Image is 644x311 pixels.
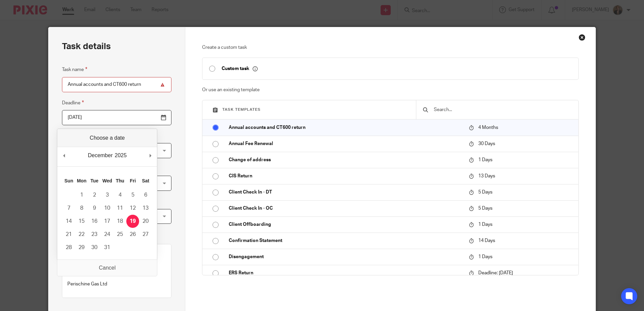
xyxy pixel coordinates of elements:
[142,178,150,183] abbr: Saturday
[139,228,152,241] button: 27
[229,157,462,163] p: Change of address
[147,150,154,161] button: Next Month
[229,189,462,196] p: Client Check In - DT
[114,202,126,215] button: 11
[130,178,136,183] abbr: Friday
[202,44,578,51] p: Create a custom task
[229,270,462,276] p: ERS Return
[229,173,462,179] p: CIS Return
[229,205,462,212] p: Client Check In - OC
[75,215,88,228] button: 15
[126,202,139,215] button: 12
[101,202,114,215] button: 10
[229,221,462,228] p: Client Offboarding
[101,241,114,254] button: 31
[433,106,572,113] input: Search...
[478,190,492,195] span: 5 Days
[229,124,462,131] p: Annual accounts and CT600 return
[126,215,139,228] button: 19
[62,215,75,228] button: 14
[229,237,462,244] p: Confirmation Statement
[88,228,101,241] button: 23
[114,228,126,241] button: 25
[114,188,126,202] button: 4
[88,202,101,215] button: 9
[229,253,462,260] p: Disengagement
[91,178,99,183] abbr: Tuesday
[478,125,498,130] span: 4 Months
[77,178,86,183] abbr: Monday
[222,108,261,111] span: Task templates
[202,87,578,93] p: Or use an existing template
[102,178,112,183] abbr: Wednesday
[478,222,492,227] span: 1 Days
[116,178,124,183] abbr: Thursday
[62,66,87,73] label: Task name
[62,77,171,92] input: Task name
[478,206,492,211] span: 5 Days
[478,158,492,162] span: 1 Days
[229,140,462,147] p: Annual Fee Renewal
[101,228,114,241] button: 24
[88,188,101,202] button: 2
[62,202,75,215] button: 7
[88,241,101,254] button: 30
[67,272,166,277] p: Client
[579,34,585,41] div: Close this dialog window
[67,281,166,287] p: Perischine Gas Ltd
[139,188,152,202] button: 6
[75,188,88,202] button: 1
[126,188,139,202] button: 5
[101,188,114,202] button: 3
[139,215,152,228] button: 20
[87,150,114,161] div: December
[126,228,139,241] button: 26
[478,174,495,178] span: 13 Days
[114,150,128,161] div: 2025
[75,202,88,215] button: 8
[88,215,101,228] button: 16
[478,141,495,146] span: 30 Days
[64,178,73,183] abbr: Sunday
[139,202,152,215] button: 13
[478,254,492,259] span: 1 Days
[478,271,513,275] span: Deadline: [DATE]
[114,215,126,228] button: 18
[75,228,88,241] button: 22
[75,241,88,254] button: 29
[62,228,75,241] button: 21
[61,150,67,161] button: Previous Month
[67,258,166,265] p: Annual accounts and CT600 return
[478,238,495,243] span: 14 Days
[62,110,171,125] input: Use the arrow keys to pick a date
[101,215,114,228] button: 17
[62,99,84,107] label: Deadline
[62,41,111,52] h2: Task details
[62,241,75,254] button: 28
[222,66,258,72] p: Custom task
